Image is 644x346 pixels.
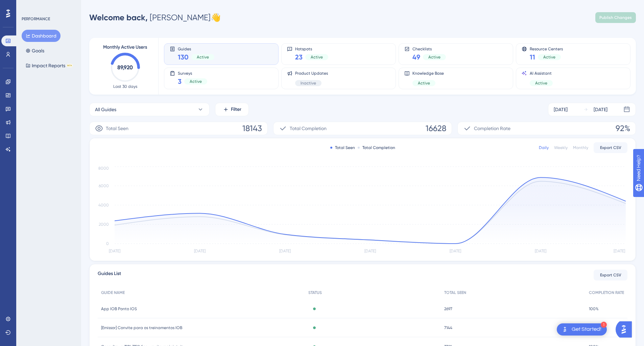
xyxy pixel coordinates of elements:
span: GUIDE NAME [101,290,125,295]
iframe: UserGuiding AI Assistant Launcher [616,319,636,340]
span: COMPLETION RATE [589,290,624,295]
span: Filter [231,105,241,114]
div: 1 [601,322,607,328]
tspan: 4000 [98,203,109,207]
span: Export CSV [600,145,621,150]
button: Dashboard [22,30,61,42]
button: Goals [22,45,48,57]
span: 23 [295,52,303,62]
span: Active [197,54,209,60]
tspan: [DATE] [194,249,206,253]
span: 92% [616,123,630,134]
button: Publish Changes [595,12,636,23]
tspan: [DATE] [450,249,461,253]
span: All Guides [95,105,116,114]
div: [DATE] [594,105,607,114]
span: 11 [530,52,535,62]
span: Monthly Active Users [103,43,147,51]
span: 3 [178,77,182,86]
span: Active [311,54,323,60]
span: Publish Changes [599,15,632,20]
span: Total Completion [290,124,327,132]
img: launcher-image-alternative-text [561,325,569,333]
span: Active [535,80,547,86]
span: 49 [412,52,420,62]
span: Checklists [412,46,446,51]
tspan: 0 [106,241,109,246]
div: Daily [539,145,549,150]
tspan: [DATE] [364,249,376,253]
span: 130 [178,52,189,62]
div: Open Get Started! checklist, remaining modules: 1 [557,323,607,336]
div: PERFORMANCE [22,16,50,22]
div: [PERSON_NAME] 👋 [89,12,221,23]
span: Surveys [178,71,207,75]
span: Guides [178,46,214,51]
tspan: [DATE] [109,249,120,253]
div: Monthly [573,145,588,150]
button: All Guides [89,103,210,116]
div: Total Seen [330,145,355,150]
span: 16628 [426,123,446,134]
span: Active [543,54,555,60]
span: Product Updates [295,71,328,76]
span: TOTAL SEEN [444,290,466,295]
button: Export CSV [594,142,627,153]
span: 18143 [242,123,262,134]
tspan: 8000 [98,166,109,171]
span: Resource Centers [530,46,563,51]
span: Active [418,80,430,86]
span: Active [190,79,202,84]
div: BETA [67,64,73,67]
div: Get Started! [572,326,601,333]
tspan: [DATE] [279,249,291,253]
tspan: [DATE] [535,249,546,253]
span: App IOB Ponto IOS [101,306,137,312]
span: 100% [589,306,599,312]
span: Completion Rate [474,124,510,132]
span: Knowledge Base [412,71,444,76]
tspan: 2000 [99,222,109,227]
span: Hotspots [295,46,328,51]
span: AI Assistant [530,71,553,76]
span: Need Help? [16,2,42,10]
button: Filter [215,103,249,116]
span: Active [428,54,440,60]
span: STATUS [308,290,322,295]
button: Impact ReportsBETA [22,59,77,72]
span: Total Seen [106,124,128,132]
text: 89,920 [117,64,133,71]
tspan: 6000 [99,183,109,188]
span: Export CSV [600,272,621,278]
span: Last 30 days [113,84,137,89]
span: Inactive [301,80,316,86]
span: [Emissor] Convite para os treinamentos IOB [101,325,182,330]
span: Welcome back, [89,13,148,22]
div: Total Completion [358,145,395,150]
button: Export CSV [594,270,627,280]
span: 2697 [444,306,452,312]
div: Weekly [554,145,568,150]
span: Guides List [98,270,121,280]
div: [DATE] [554,105,568,114]
span: 7144 [444,325,452,330]
tspan: [DATE] [614,249,625,253]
